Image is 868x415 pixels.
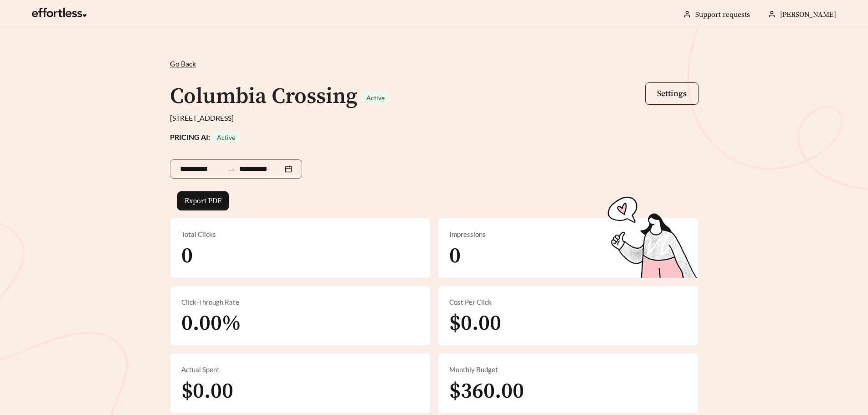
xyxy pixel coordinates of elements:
[181,242,193,270] span: 0
[181,229,419,240] div: Total Clicks
[170,59,196,68] span: Go Back
[645,82,699,105] button: Settings
[227,165,236,174] span: swap-right
[170,133,241,141] strong: PRICING AI:
[366,94,385,102] span: Active
[177,191,229,210] button: Export PDF
[170,113,699,123] div: [STREET_ADDRESS]
[657,88,687,99] span: Settings
[181,310,241,337] span: 0.00%
[185,195,221,206] span: Export PDF
[449,229,687,240] div: Impressions
[449,364,687,375] div: Monthly Budget
[181,378,233,405] span: $0.00
[217,133,235,141] span: Active
[780,10,836,19] span: [PERSON_NAME]
[449,297,687,307] div: Cost Per Click
[449,242,461,270] span: 0
[227,165,236,173] span: to
[170,83,357,110] h1: Columbia Crossing
[449,378,524,405] span: $360.00
[695,10,750,19] a: Support requests
[181,297,419,307] div: Click-Through Rate
[449,310,501,337] span: $0.00
[181,364,419,375] div: Actual Spent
